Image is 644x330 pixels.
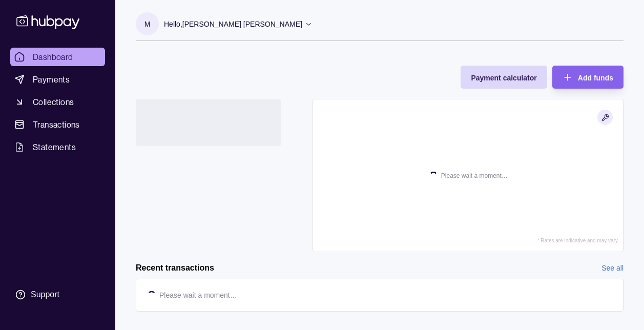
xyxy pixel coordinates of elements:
a: See all [601,262,624,274]
span: Transactions [33,118,80,131]
a: Support [10,284,105,305]
span: Collections [33,96,74,108]
span: Payment calculator [471,74,536,82]
div: Support [31,289,59,300]
a: Transactions [10,115,105,134]
a: Statements [10,138,105,156]
button: Payment calculator [461,66,547,89]
p: Please wait a moment… [159,290,237,301]
a: Dashboard [10,48,105,66]
a: Collections [10,93,105,111]
span: Payments [33,73,70,86]
span: Dashboard [33,51,73,63]
p: * Rates are indicative and may vary [537,238,618,243]
button: Add funds [552,66,624,89]
p: M [144,18,151,30]
span: Add funds [578,74,613,82]
span: Statements [33,141,76,153]
a: Payments [10,70,105,89]
p: Please wait a moment… [441,170,508,181]
h2: Recent transactions [136,262,214,274]
p: Hello, [PERSON_NAME] [PERSON_NAME] [164,18,302,30]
